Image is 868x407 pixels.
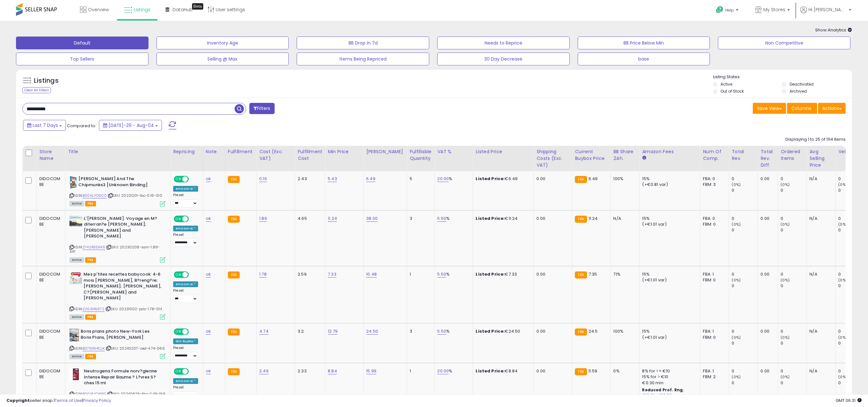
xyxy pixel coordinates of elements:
[33,122,58,129] span: Last 7 Days
[188,216,198,221] span: OFF
[297,37,429,49] button: BB Drop in 7d
[642,387,684,393] b: Reduced Prof. Rng.
[188,272,198,278] span: OFF
[410,328,430,334] div: 3
[711,1,745,21] a: Help
[69,368,82,381] img: 41iTS2CkmjL._SL40_.jpg
[173,186,198,192] div: Amazon AI *
[732,278,741,283] small: (0%)
[838,340,864,346] div: 0
[228,148,254,155] div: Fulfillment
[84,216,162,241] b: L'[PERSON_NAME]: Voyage en M?diterran?e [PERSON_NAME]; [PERSON_NAME] and [PERSON_NAME]
[206,368,211,374] a: ok
[809,148,833,169] div: Avg Selling Price
[85,201,96,206] span: FBA
[725,7,734,13] span: Help
[366,148,404,155] div: [PERSON_NAME]
[703,221,724,227] div: FBM: 0
[297,53,429,65] button: Items Being Repriced
[39,368,60,380] div: DIDOCOM BE
[703,328,724,334] div: FBA: 1
[259,148,292,162] div: Cost (Exc. VAT)
[838,328,864,334] div: 0
[259,215,267,222] a: 1.89
[536,328,567,334] div: 0.00
[134,6,150,13] span: Listings
[642,221,695,227] div: (+€1.01 var)
[838,148,862,155] div: Velocity
[206,271,211,278] a: ok
[790,81,814,87] label: Deactivated
[174,177,182,182] span: ON
[732,187,758,193] div: 0
[84,368,162,388] b: Neutrogena Formule norv?gienne Intense Repair Baume ? L?vres S?ches 15 ml
[642,155,646,161] small: Amazon Fees.
[174,216,182,221] span: ON
[781,368,807,374] div: 0
[298,148,322,162] div: Fulfillment Cost
[781,340,807,346] div: 0
[68,148,168,155] div: Title
[642,380,695,386] div: €0.30 min
[732,148,755,162] div: Total Rev.
[642,176,695,182] div: 15%
[732,216,758,221] div: 0
[83,391,106,397] a: B00I8JCWPG
[720,88,744,94] label: Out of Stock
[732,227,758,233] div: 0
[575,271,587,278] small: FBA
[787,103,817,114] button: Columns
[809,271,831,277] div: N/A
[836,397,862,403] span: 2025-08-12 06:31 GMT
[328,176,337,182] a: 5.43
[206,148,222,155] div: Note
[642,368,695,374] div: 8% for <= €10
[6,398,111,404] div: seller snap | |
[589,271,597,277] span: 7.35
[589,368,598,374] span: 5.59
[613,216,634,221] div: N/A
[838,335,847,340] small: (0%)
[39,148,62,162] div: Store Name
[838,187,864,193] div: 0
[298,328,320,334] div: 3.2
[781,335,790,340] small: (0%)
[22,87,51,93] div: Clear All Filters
[781,182,790,187] small: (0%)
[781,227,807,233] div: 0
[760,328,773,334] div: 0.00
[298,271,320,277] div: 2.59
[249,103,274,114] button: Filters
[174,329,182,335] span: ON
[298,216,320,221] div: 4.65
[720,81,732,87] label: Active
[838,283,864,289] div: 0
[328,148,361,155] div: Min Price
[88,6,109,13] span: Overview
[366,271,377,278] a: 10.48
[259,368,269,374] a: 2.49
[732,271,758,277] div: 0
[790,88,807,94] label: Archived
[173,193,198,207] div: Preset:
[83,306,104,312] a: 2263145672
[69,216,165,262] div: ASIN:
[437,148,470,155] div: VAT %
[781,374,790,379] small: (0%)
[34,76,59,85] h5: Listings
[410,271,430,277] div: 1
[838,368,864,374] div: 0
[732,176,758,182] div: 0
[67,123,96,129] span: Compared to:
[732,335,741,340] small: (0%)
[760,216,773,221] div: 0.00
[732,380,758,386] div: 0
[157,37,289,49] button: Inventory Age
[85,354,96,359] span: FBA
[642,271,695,277] div: 15%
[536,148,569,169] div: Shipping Costs (Exc. VAT)
[791,105,811,112] span: Columns
[838,380,864,386] div: 0
[809,328,831,334] div: N/A
[536,176,567,182] div: 0.00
